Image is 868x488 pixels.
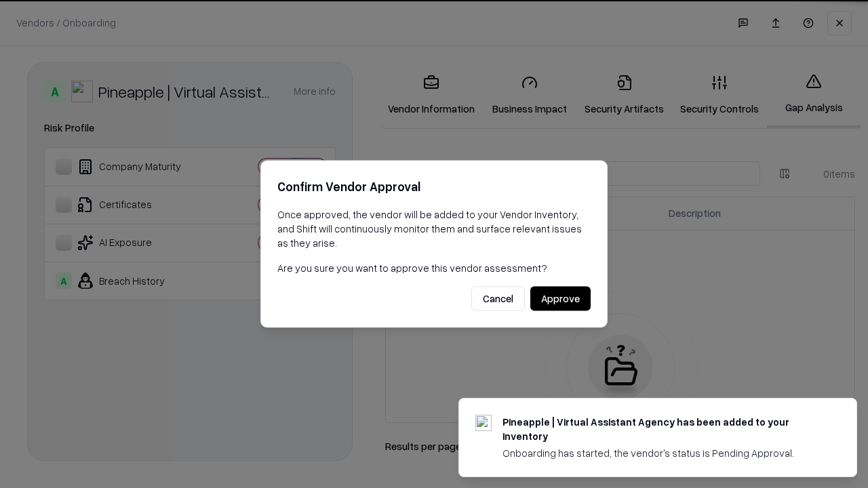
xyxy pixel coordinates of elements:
div: Onboarding has started, the vendor's status is Pending Approval. [502,446,824,460]
p: Once approved, the vendor will be added to your Vendor Inventory, and Shift will continuously mon... [277,207,591,250]
img: trypineapple.com [475,415,492,431]
p: Are you sure you want to approve this vendor assessment? [277,261,591,275]
button: Approve [530,287,591,311]
h2: Confirm Vendor Approval [277,177,591,197]
button: Cancel [471,287,525,311]
div: Pineapple | Virtual Assistant Agency has been added to your inventory [502,415,824,443]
